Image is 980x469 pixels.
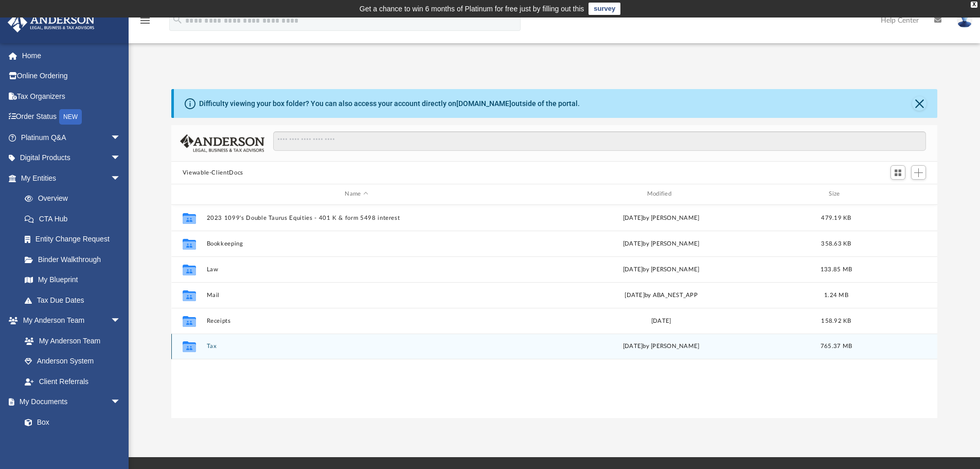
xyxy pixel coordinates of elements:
div: Size [815,189,857,199]
div: grid [171,205,938,418]
span: 479.19 KB [821,215,851,220]
span: 765.37 MB [821,343,852,349]
span: 133.85 MB [821,266,852,272]
button: Switch to Grid View [890,165,906,180]
i: search [172,14,183,25]
a: Box [14,412,126,432]
a: Client Referrals [14,371,131,392]
a: CTA Hub [14,209,136,229]
div: [DATE] by [PERSON_NAME] [511,342,811,351]
a: Order StatusNEW [7,107,136,128]
span: arrow_drop_down [111,392,131,413]
button: Mail [206,292,506,299]
button: Law [206,266,506,273]
button: Viewable-ClientDocs [183,168,243,178]
a: My Entitiesarrow_drop_down [7,168,136,188]
div: Get a chance to win 6 months of Platinum for free just by filling out this [360,3,584,15]
img: User Pic [957,13,972,28]
img: Anderson Advisors Platinum Portal [5,12,98,32]
div: [DATE] by [PERSON_NAME] [511,265,811,274]
input: Search files and folders [273,131,926,151]
a: menu [139,20,151,27]
div: NEW [59,109,82,125]
button: Receipts [206,318,506,324]
div: close [971,2,977,8]
div: [DATE] by ABA_NEST_APP [511,290,811,300]
button: Close [912,96,926,111]
a: My Documentsarrow_drop_down [7,392,131,412]
div: [DATE] by [PERSON_NAME] [511,239,811,248]
a: Tax Due Dates [14,290,136,310]
a: Online Ordering [7,66,136,86]
div: Modified [511,189,811,199]
button: 2023 1099's Double Taurus Equities - 401 K & form 5498 interest [206,215,506,221]
div: id [176,189,202,199]
a: My Blueprint [14,270,131,290]
i: menu [139,14,151,27]
a: Anderson System [14,351,131,372]
span: 358.63 KB [821,240,851,246]
div: [DATE] by [PERSON_NAME] [511,213,811,222]
div: Name [206,189,506,199]
a: Entity Change Request [14,229,136,250]
a: Meeting Minutes [14,432,131,453]
span: arrow_drop_down [111,168,131,189]
a: My Anderson Team [14,331,126,351]
span: arrow_drop_down [111,310,131,332]
button: Add [911,165,926,180]
button: Tax [206,343,506,350]
a: survey [589,3,620,15]
button: Bookkeeping [206,240,506,247]
a: Binder Walkthrough [14,249,136,270]
a: Home [7,45,136,66]
div: id [861,189,933,199]
div: [DATE] [511,316,811,325]
a: [DOMAIN_NAME] [456,99,511,108]
div: Difficulty viewing your box folder? You can also access your account directly on outside of the p... [199,98,580,109]
span: 1.24 MB [824,292,848,298]
a: Overview [14,188,136,209]
a: Tax Organizers [7,86,136,107]
span: 158.92 KB [821,318,851,323]
span: arrow_drop_down [111,127,131,148]
span: arrow_drop_down [111,148,131,169]
a: Digital Productsarrow_drop_down [7,148,136,168]
a: Platinum Q&Aarrow_drop_down [7,127,136,148]
a: My Anderson Teamarrow_drop_down [7,310,131,331]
